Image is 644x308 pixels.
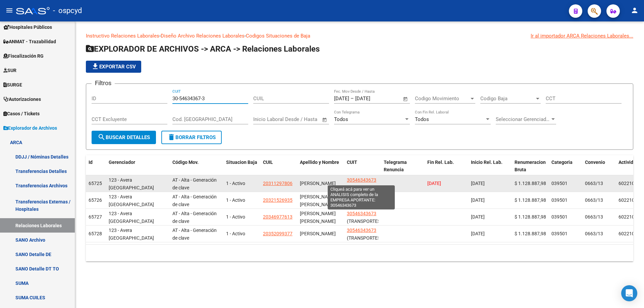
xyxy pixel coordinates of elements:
span: (TRANSPORTES AUTOMOTORES 20 DE JUNIOS A) [347,219,381,247]
datatable-header-cell: Fin Rel. Lab. [425,155,468,185]
datatable-header-cell: Convenio [582,155,616,185]
span: 30546343673 [347,177,376,183]
span: 123 - Avera [GEOGRAPHIC_DATA][PERSON_NAME] [109,211,154,232]
span: AT - Alta - Generación de clave [172,194,217,207]
div: Ir al importador ARCA Relaciones Laborales... [531,32,633,40]
span: AT - Alta - Generación de clave [172,177,217,190]
input: Fecha fin [286,116,319,122]
span: Actividad [619,160,639,165]
a: Instructivo Relaciones Laborales [86,33,159,39]
span: 039501 [551,197,568,203]
p: - - [86,32,633,40]
span: 20346977613 [263,214,292,220]
span: CUIT [347,160,357,165]
span: Gerenciador [109,160,135,165]
span: RIQUELME MARINERO RUBEN ALEJAN [300,231,336,236]
span: EXPLORADOR DE ARCHIVOS -> ARCA -> Relaciones Laborales [86,44,320,54]
span: Exportar CSV [91,64,136,70]
span: $ 1.128.887,98 [515,231,546,236]
span: - ospcyd [53,3,82,18]
span: Todos [334,116,348,122]
datatable-header-cell: Categoria [549,155,582,185]
span: [DATE] [471,181,485,186]
span: Telegrama Renuncia [384,160,407,173]
datatable-header-cell: Renumeracion Bruta [512,155,549,185]
datatable-header-cell: Apellido y Nombre [297,155,344,185]
span: CARRIZO JESUS DANIEL [300,211,336,224]
span: 1 - Activo [226,181,245,186]
span: 0663/13 [585,181,603,186]
a: Codigos Situaciones de Baja [246,33,310,39]
span: Fin Rel. Lab. [427,160,454,165]
span: (TRANSPORTES AUTOMOTORES 20 DE JUNIOS A) [347,185,381,213]
span: Fiscalización RG [3,52,44,60]
span: [DATE] [471,197,485,203]
span: 039501 [551,181,568,186]
span: MORENO ANGEL FACUNDO [300,194,336,207]
span: 039501 [551,214,568,220]
span: 30546343673 [347,228,376,233]
h3: Filtros [92,78,115,88]
span: 039501 [551,231,568,236]
span: Inicio Rel. Lab. [471,160,502,165]
span: CHAVEZ SERGIO NICOLAS [300,181,336,186]
span: [DATE] [471,214,485,220]
datatable-header-cell: CUIT [344,155,381,185]
span: 1 - Activo [226,231,245,236]
span: ANMAT - Trazabilidad [3,38,56,45]
span: Autorizaciones [3,96,41,103]
span: 65725 [89,181,102,186]
span: Id [89,160,93,165]
span: SUR [3,67,16,74]
span: – [351,96,354,102]
span: [DATE] [471,231,485,236]
span: Todos [415,116,429,122]
mat-icon: search [98,133,106,141]
input: Fecha inicio [334,96,349,102]
span: Convenio [585,160,605,165]
mat-icon: delete [167,133,175,141]
span: 0663/13 [585,214,603,220]
span: 123 - Avera [GEOGRAPHIC_DATA][PERSON_NAME] [109,194,154,215]
span: CUIL [263,160,273,165]
span: Casos / Tickets [3,110,40,117]
a: Diseño Archivo Relaciones Laborales [161,33,245,39]
span: $ 1.128.887,98 [515,214,546,220]
span: 30546343673 [347,194,376,199]
datatable-header-cell: Código Mov. [170,155,223,185]
span: Seleccionar Gerenciador [496,116,550,122]
datatable-header-cell: Gerenciador [106,155,170,185]
button: Borrar Filtros [161,131,222,144]
span: Hospitales Públicos [3,23,52,31]
span: $ 1.128.887,98 [515,197,546,203]
div: Open Intercom Messenger [621,285,637,301]
span: AT - Alta - Generación de clave [172,228,217,241]
button: Exportar CSV [86,61,141,73]
span: 0663/13 [585,231,603,236]
span: Situacion Baja [226,160,257,165]
button: Buscar Detalles [92,131,156,144]
input: Fecha fin [355,96,388,102]
mat-icon: menu [5,6,13,14]
button: Open calendar [321,116,329,124]
span: $ 1.128.887,98 [515,181,546,186]
span: 20311297806 [263,181,292,186]
input: Fecha inicio [253,116,280,122]
span: AT - Alta - Generación de clave [172,211,217,224]
datatable-header-cell: Inicio Rel. Lab. [468,155,512,185]
span: Borrar Filtros [167,134,216,140]
span: SURGE [3,81,22,88]
span: Codigo Movimiento [415,96,469,102]
span: Buscar Detalles [98,134,150,140]
span: 123 - Avera [GEOGRAPHIC_DATA][PERSON_NAME] [109,177,154,198]
span: (TRANSPORTES AUTOMOTORES 20 DE JUNIOS A) [347,235,381,263]
datatable-header-cell: Telegrama Renuncia [381,155,425,185]
span: 602210 [619,181,635,186]
mat-icon: person [631,6,639,14]
datatable-header-cell: Situacion Baja [223,155,260,185]
span: Código Mov. [172,160,199,165]
span: Categoria [551,160,573,165]
span: 20352099377 [263,231,292,236]
span: 602210 [619,231,635,236]
span: 1 - Activo [226,214,245,220]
